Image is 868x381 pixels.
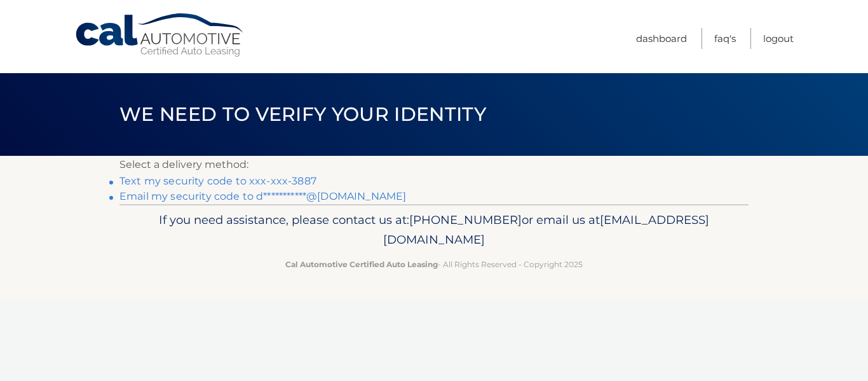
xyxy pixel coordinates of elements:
a: FAQ's [714,28,736,49]
a: Cal Automotive [74,13,246,58]
p: - All Rights Reserved - Copyright 2025 [128,258,740,271]
strong: Cal Automotive Certified Auto Leasing [285,260,438,269]
a: Logout [763,28,794,49]
p: If you need assistance, please contact us at: or email us at [128,210,740,251]
span: We need to verify your identity [119,102,486,126]
span: [PHONE_NUMBER] [409,212,522,227]
p: Select a delivery method: [119,156,749,174]
a: Text my security code to xxx-xxx-3887 [119,175,316,187]
a: Dashboard [636,28,687,49]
